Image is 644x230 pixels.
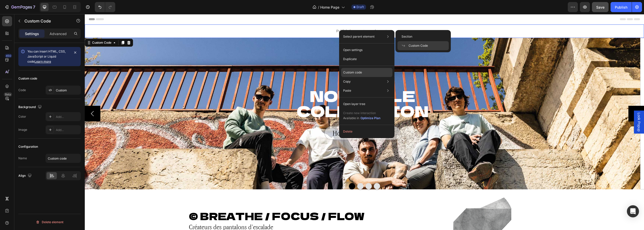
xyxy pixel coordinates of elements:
button: Dot [281,169,287,175]
div: 450 [5,54,12,58]
p: Copy [343,79,351,84]
a: Learn more [34,60,51,63]
div: Code [18,88,26,92]
p: 7 [33,4,35,10]
p: Select parent element [343,34,375,39]
button: Publish [611,2,632,12]
p: Créateurs des pantalons d’escalade [104,209,335,216]
div: Add... [56,115,79,119]
div: Color [18,114,26,119]
span: / [318,5,319,10]
button: Dot [289,169,295,175]
div: Configuration [18,144,38,149]
button: Optimize Plan [360,116,381,121]
h2: © BREATHE / FOCUS / FLOW [104,195,336,209]
button: <p>Homme</p> [240,112,277,126]
div: Custom Code [6,26,28,31]
p: Homme [248,115,269,123]
button: 7 [2,2,37,12]
div: Publish [615,5,627,10]
p: Custom code [343,70,362,75]
div: Custom [56,88,79,93]
div: Optimize Plan [360,116,380,120]
iframe: Design area [85,14,644,230]
p: Custom Code [24,18,67,24]
span: Draft [356,5,364,9]
img: gempages_578941619886096993-a5c7e9a5-1fb4-492c-b23c-3f29d6ebd7be.png [369,183,427,228]
div: Custom code [18,76,37,81]
p: Paste [343,88,351,93]
div: Beta [4,92,12,96]
button: <p>Femme</p> [281,112,316,126]
p: Open settings [343,48,363,52]
span: Custom Code [409,43,428,48]
p: Femme [289,115,308,123]
button: Delete [341,127,392,136]
div: Image [18,127,27,132]
p: Open layer tree [343,102,365,106]
div: Open Intercom Messenger [627,205,639,217]
p: Duplicate [343,57,357,61]
span: Home Page [320,5,339,10]
button: Save [592,2,609,12]
button: Delete element [18,218,81,226]
span: Save [596,5,605,9]
span: Section [401,34,412,39]
div: Name [18,156,27,161]
button: Dot [264,169,270,175]
div: Delete element [36,219,63,225]
button: Dot [272,169,279,175]
div: Undo/Redo [95,2,115,12]
div: Align [18,172,33,179]
span: Look Popup [552,98,557,117]
span: Available in [343,116,359,120]
div: Background [18,104,43,111]
p: Create new interaction [343,111,381,116]
p: Settings [25,31,39,36]
span: You can insert HTML, CSS, JavaScript or Liquid code [27,49,66,63]
button: Carousel Next Arrow [544,92,559,107]
div: Add... [56,128,79,132]
p: Advanced [50,31,67,36]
